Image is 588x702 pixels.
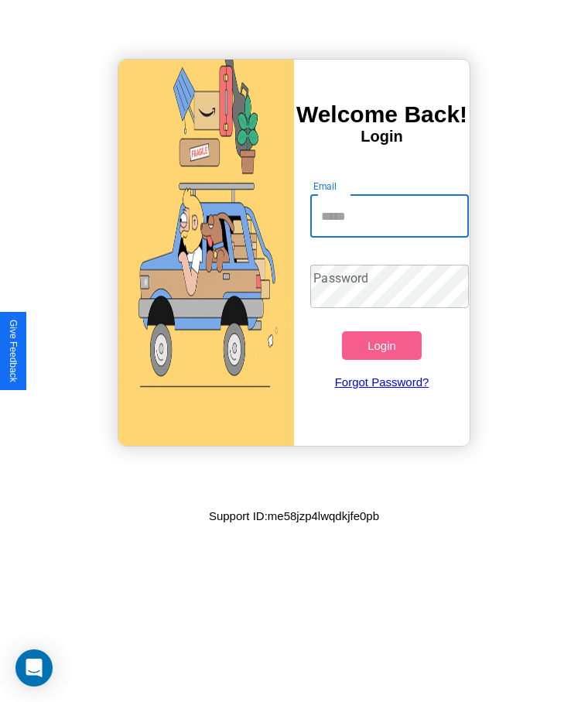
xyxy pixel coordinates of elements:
[8,320,19,382] div: Give Feedback
[209,505,379,526] p: Support ID: me58jzp4lwqdkjfe0pb
[15,649,53,687] div: Open Intercom Messenger
[303,360,460,404] a: Forgot Password?
[313,180,337,193] label: Email
[294,128,470,146] h4: Login
[118,60,294,446] img: gif
[294,101,470,128] h3: Welcome Back!
[342,331,421,360] button: Login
